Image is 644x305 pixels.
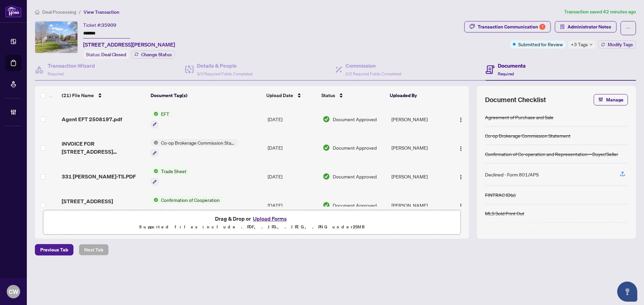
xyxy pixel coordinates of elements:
td: [DATE] [265,162,320,191]
th: Uploaded By [387,86,447,105]
button: Change Status [131,51,175,59]
span: CW [9,287,18,296]
img: Status Icon [151,167,158,175]
span: View Transaction [84,9,119,15]
span: home [35,10,40,14]
button: Upload Forms [251,214,289,223]
span: [STREET_ADDRESS][PERSON_NAME]-FINAL SALE PACKAGE.pdf [62,197,146,213]
button: Logo [455,200,466,211]
li: / [79,8,81,16]
img: Document Status [323,144,330,151]
div: Ticket #: [83,21,116,29]
span: EFT [158,110,172,118]
img: Document Status [323,173,330,180]
span: ellipsis [626,26,631,30]
img: logo [5,5,21,17]
span: Agent EFT 2508197.pdf [62,115,122,123]
img: Logo [458,117,464,123]
th: Status [319,86,387,105]
div: Co-op Brokerage Commission Statement [485,132,571,139]
td: [DATE] [265,105,320,134]
td: [PERSON_NAME] [389,134,449,162]
span: down [589,43,593,46]
th: Document Tag(s) [148,86,264,105]
img: IMG-E12137417_1.jpg [35,21,77,53]
span: Manage [606,94,624,105]
button: Status IconEFT [151,110,172,128]
button: Modify Tags [598,41,636,49]
button: Open asap [617,282,637,302]
span: 331 [PERSON_NAME]-TS.PDF [62,172,136,180]
div: Declined - Form 801/APS [485,171,539,178]
button: Previous Tab [35,244,73,255]
span: Document Checklist [485,95,546,104]
button: Status IconTrade Sheet [151,167,189,185]
div: Confirmation of Co-operation and Representation—Buyer/Seller [485,150,618,158]
button: Administrator Notes [555,21,616,32]
div: MLS Sold Print Out [485,210,524,217]
button: Transaction Communication1 [464,21,551,32]
span: Confirmation of Cooperation [158,196,222,204]
span: Document Approved [333,144,377,151]
button: Logo [455,114,466,125]
span: (21) File Name [62,92,94,99]
span: Document Approved [333,202,377,209]
span: Administrator Notes [568,21,611,32]
span: solution [560,24,565,29]
div: Agreement of Purchase and Sale [485,113,553,121]
td: [PERSON_NAME] [389,162,449,191]
img: Status Icon [151,196,158,204]
span: Required [498,71,514,76]
h4: Transaction Wizard [48,62,95,70]
h4: Details & People [197,62,253,70]
span: Change Status [141,52,172,57]
span: Document Approved [333,116,377,123]
img: Logo [458,174,464,180]
h4: Documents [498,62,526,70]
button: Manage [594,94,628,105]
button: Next Tab [79,244,109,255]
button: Status IconCo-op Brokerage Commission Statement [151,139,238,157]
img: Document Status [323,202,330,209]
span: +3 Tags [571,41,588,48]
article: Transaction saved 42 minutes ago [564,8,636,16]
span: Status [321,92,335,99]
span: 2/2 Required Fields Completed [345,71,401,76]
span: [STREET_ADDRESS][PERSON_NAME] [83,41,175,49]
td: [PERSON_NAME] [389,191,449,220]
span: Trade Sheet [158,167,189,175]
img: Status Icon [151,139,158,146]
h4: Commission [345,62,401,70]
td: [PERSON_NAME] [389,105,449,134]
span: Document Approved [333,173,377,180]
button: Logo [455,142,466,153]
th: Upload Date [264,86,319,105]
span: Drag & Drop or [215,214,289,223]
img: Logo [458,146,464,151]
div: FINTRAC ID(s) [485,191,516,199]
td: [DATE] [265,134,320,162]
button: Logo [455,171,466,182]
img: Document Status [323,116,330,123]
span: Drag & Drop orUpload FormsSupported files include .PDF, .JPG, .JPEG, .PNG under25MB [43,210,461,235]
th: (21) File Name [59,86,148,105]
span: Submitted for Review [518,41,563,48]
button: Status IconConfirmation of Cooperation [151,196,222,214]
span: 3/3 Required Fields Completed [197,71,253,76]
img: Status Icon [151,110,158,118]
span: Required [48,71,64,76]
span: 35909 [101,22,116,28]
span: Upload Date [266,92,293,99]
span: iNVOICE FOR [STREET_ADDRESS][PERSON_NAME]pdf [62,140,146,156]
span: Modify Tags [608,42,633,47]
span: Deal Processing [42,9,76,15]
div: 1 [539,24,545,30]
div: Status: [83,50,129,59]
p: Supported files include .PDF, .JPG, .JPEG, .PNG under 25 MB [47,223,457,231]
td: [DATE] [265,191,320,220]
div: Transaction Communication [478,21,545,32]
span: Deal Closed [101,52,126,58]
span: Previous Tab [40,244,68,255]
span: Co-op Brokerage Commission Statement [158,139,238,146]
img: Logo [458,203,464,209]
